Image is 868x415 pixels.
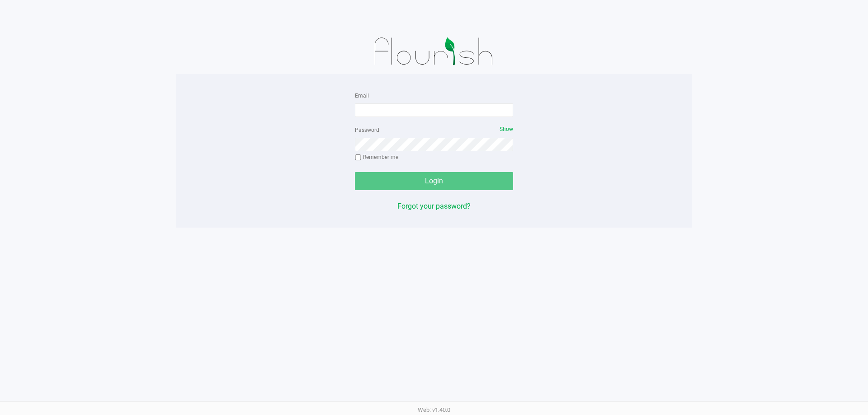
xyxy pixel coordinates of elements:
label: Email [355,92,369,100]
label: Password [355,126,379,134]
span: Show [500,126,513,132]
span: Web: v1.40.0 [418,406,450,413]
input: Remember me [355,154,361,161]
label: Remember me [355,153,398,161]
button: Forgot your password? [397,201,471,212]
